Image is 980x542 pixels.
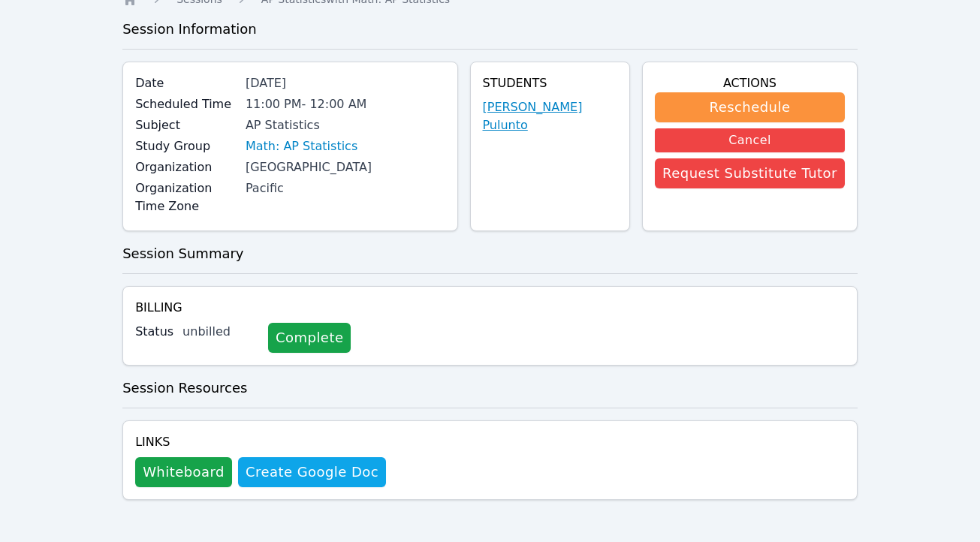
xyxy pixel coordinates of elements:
label: Subject [135,116,237,134]
div: Pacific [246,179,445,197]
button: Reschedule [655,92,845,122]
h4: Actions [655,74,845,92]
h3: Session Resources [122,378,858,399]
label: Study Group [135,137,237,155]
h4: Billing [135,299,845,317]
label: Date [135,74,237,92]
a: Complete [268,323,351,353]
div: 11:00 PM - 12:00 AM [246,95,445,113]
h4: Students [483,74,618,92]
a: [PERSON_NAME] Pulunto [483,98,618,134]
div: AP Statistics [246,116,445,134]
div: [GEOGRAPHIC_DATA] [246,158,445,176]
button: Cancel [655,128,845,152]
h3: Session Summary [122,243,858,264]
button: Create Google Doc [238,457,386,487]
a: Math: AP Statistics [246,137,357,155]
span: Create Google Doc [246,462,378,483]
label: Organization [135,158,237,176]
label: Status [135,323,173,341]
h3: Session Information [122,19,858,40]
button: Whiteboard [135,457,232,487]
div: [DATE] [246,74,445,92]
label: Organization Time Zone [135,179,237,215]
div: unbilled [182,323,256,341]
h4: Links [135,433,386,451]
label: Scheduled Time [135,95,237,113]
button: Request Substitute Tutor [655,158,845,188]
